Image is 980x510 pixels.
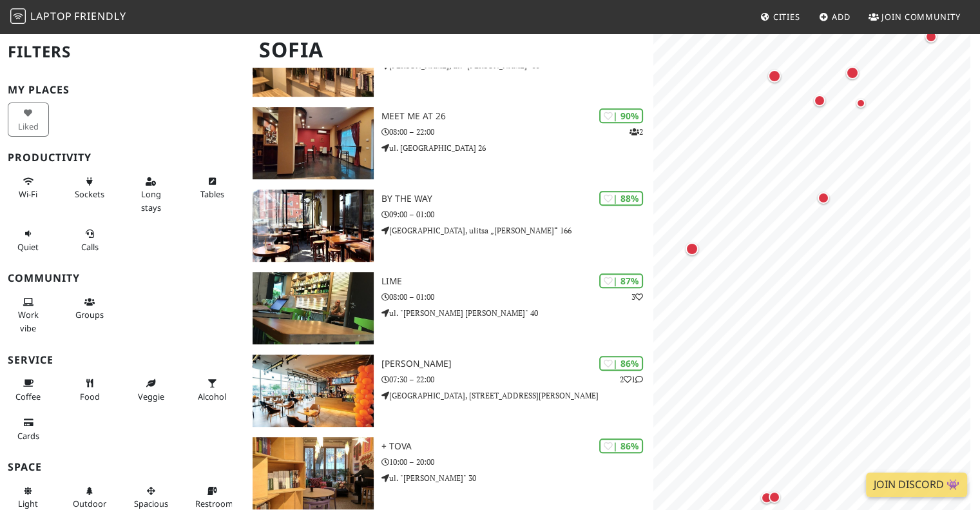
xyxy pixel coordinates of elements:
p: 10:00 – 20:00 [381,456,654,468]
button: Long stays [130,171,171,218]
span: Long stays [141,188,161,213]
p: [GEOGRAPHIC_DATA], ulitsa „[PERSON_NAME]“ 166 [381,224,654,237]
button: Groups [69,291,110,326]
h3: Lime [381,276,654,287]
h3: Productivity [8,152,237,164]
h3: [PERSON_NAME] [381,358,654,369]
div: Map marker [903,17,919,34]
img: Mikel Coffee [253,355,373,427]
a: + Tova | 86% + Tova 10:00 – 20:00 ul. "[PERSON_NAME]" 30 [245,437,653,509]
button: Cards [8,412,49,446]
span: Credit cards [17,430,39,442]
h3: Meet me at 26 [381,111,654,122]
a: Cities [755,5,805,28]
button: Coffee [8,373,49,407]
button: Wi-Fi [8,171,49,205]
button: Calls [69,223,110,257]
button: Food [69,373,110,407]
button: Sockets [69,171,110,205]
h1: Sofia [249,32,651,68]
p: 3 [631,291,643,303]
div: | 90% [599,108,643,123]
div: Map marker [843,64,861,82]
span: Restroom [195,498,233,509]
p: 08:00 – 01:00 [381,291,654,303]
span: People working [18,309,39,333]
div: | 88% [599,191,643,206]
h3: Community [8,272,237,284]
button: Tables [191,171,233,205]
h3: By the Way [381,193,654,204]
button: Veggie [130,373,171,407]
a: LaptopFriendly LaptopFriendly [10,6,126,28]
span: Laptop [30,9,72,23]
img: By the Way [253,190,373,262]
p: ul. "[PERSON_NAME]" 30 [381,472,654,484]
span: Spacious [134,498,168,509]
p: 2 [629,126,643,138]
div: | 86% [599,438,643,453]
h3: Service [8,354,237,366]
div: Map marker [683,240,701,258]
span: Food [80,391,100,402]
img: Meet me at 26 [253,107,373,179]
span: Outdoor area [73,498,106,509]
p: 09:00 – 01:00 [381,208,654,221]
span: Power sockets [75,188,104,200]
span: Friendly [74,9,126,23]
img: Lime [253,272,373,344]
p: 07:30 – 22:00 [381,373,654,386]
p: 08:00 – 22:00 [381,126,654,138]
div: Map marker [853,95,869,111]
span: Veggie [138,391,164,402]
div: Map marker [758,489,775,506]
a: Join Discord 👾 [866,473,967,497]
span: Stable Wi-Fi [19,188,37,200]
a: Meet me at 26 | 90% 2 Meet me at 26 08:00 – 22:00 ul. [GEOGRAPHIC_DATA] 26 [245,107,653,179]
span: Add [832,11,850,23]
button: Alcohol [191,373,233,407]
img: + Tova [253,437,373,509]
div: Map marker [923,28,939,45]
div: Map marker [811,92,828,109]
span: Alcohol [198,391,226,402]
div: Map marker [765,67,783,85]
h2: Filters [8,32,237,72]
p: [GEOGRAPHIC_DATA], [STREET_ADDRESS][PERSON_NAME] [381,389,654,402]
a: Lime | 87% 3 Lime 08:00 – 01:00 ul. "[PERSON_NAME] [PERSON_NAME]" 40 [245,272,653,344]
a: Add [814,5,856,28]
div: Map marker [766,489,783,505]
button: Quiet [8,223,49,257]
a: Mikel Coffee | 86% 21 [PERSON_NAME] 07:30 – 22:00 [GEOGRAPHIC_DATA], [STREET_ADDRESS][PERSON_NAME] [245,355,653,427]
span: Natural light [18,498,38,509]
h3: My Places [8,84,237,96]
span: Quiet [17,241,39,253]
span: Cities [773,11,800,23]
img: LaptopFriendly [10,8,26,24]
button: Work vibe [8,291,49,338]
span: Video/audio calls [81,241,99,253]
div: | 87% [599,273,643,288]
div: Map marker [815,190,832,206]
p: ul. "[PERSON_NAME] [PERSON_NAME]" 40 [381,307,654,319]
h3: + Tova [381,441,654,452]
span: Group tables [75,309,104,320]
div: | 86% [599,356,643,371]
h3: Space [8,461,237,473]
a: By the Way | 88% By the Way 09:00 – 01:00 [GEOGRAPHIC_DATA], ulitsa „[PERSON_NAME]“ 166 [245,190,653,262]
span: Work-friendly tables [200,188,224,200]
p: ul. [GEOGRAPHIC_DATA] 26 [381,142,654,154]
a: Join Community [863,5,966,28]
span: Join Community [881,11,961,23]
span: Coffee [15,391,41,402]
p: 2 1 [620,373,643,386]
